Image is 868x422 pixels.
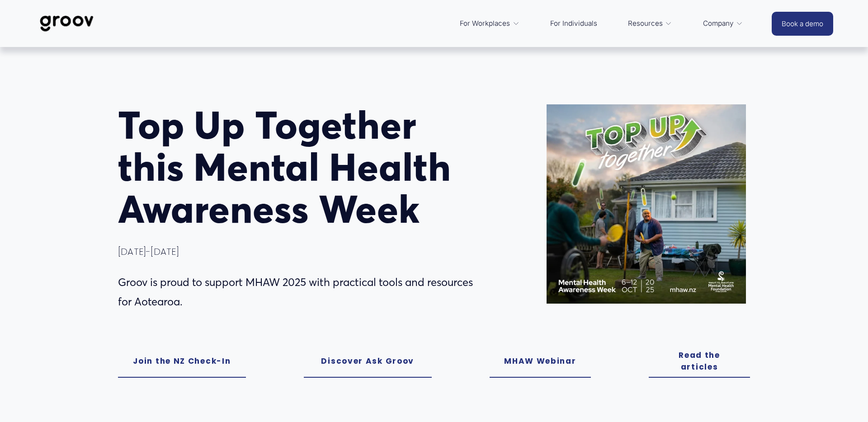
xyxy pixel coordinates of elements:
a: Join the NZ Check-In [118,346,246,378]
img: Groov | Workplace Science Platform | Unlock Performance | Drive Results [35,9,99,38]
p: Groov is proud to support MHAW 2025 with practical tools and resources for Aotearoa. [118,273,485,312]
a: Read the articles [649,346,750,378]
span: T [118,101,138,149]
a: Book a demo [772,12,833,36]
a: MHAW Webinar [490,346,591,378]
a: For Individuals [546,13,602,34]
a: Discover Ask Groov [304,346,432,378]
h4: [DATE]-[DATE] [118,246,485,258]
a: folder dropdown [455,13,524,34]
a: folder dropdown [623,13,677,34]
span: Resources [628,17,663,30]
h1: op Up Together this Mental Health Awareness Week [118,104,485,230]
a: folder dropdown [698,13,748,34]
span: For Workplaces [460,17,510,30]
span: Company [703,17,734,30]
